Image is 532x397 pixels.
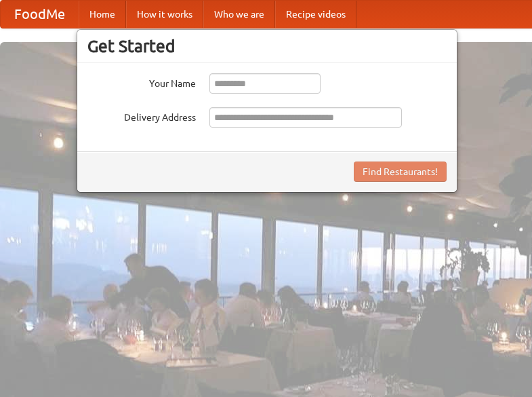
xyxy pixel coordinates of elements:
[275,1,356,28] a: Recipe videos
[1,1,79,28] a: FoodMe
[79,1,126,28] a: Home
[87,36,447,56] h3: Get Started
[203,1,275,28] a: Who we are
[87,107,196,124] label: Delivery Address
[87,73,196,90] label: Your Name
[354,162,447,182] button: Find Restaurants!
[126,1,203,28] a: How it works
